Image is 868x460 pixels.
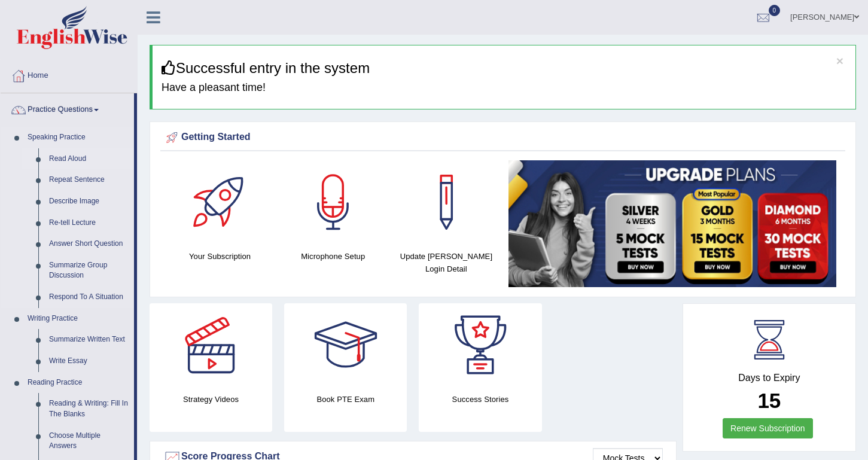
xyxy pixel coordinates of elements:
div: Getting Started [163,129,842,147]
a: Write Essay [44,351,134,372]
span: 0 [769,5,781,16]
a: Reading & Writing: Fill In The Blanks [44,393,134,425]
a: Choose Multiple Answers [44,425,134,457]
a: Writing Practice [22,308,134,330]
button: × [836,54,843,67]
h4: Your Subscription [169,250,270,263]
a: Read Aloud [44,148,134,170]
h4: Update [PERSON_NAME] Login Detail [395,250,497,275]
a: Renew Subscription [723,418,813,438]
a: Reading Practice [22,372,134,394]
a: Repeat Sentence [44,169,134,191]
h4: Have a pleasant time! [162,82,846,94]
h4: Strategy Videos [150,393,272,406]
a: Speaking Practice [22,127,134,148]
a: Home [1,59,137,89]
a: Re-tell Lecture [44,212,134,234]
h4: Book PTE Exam [284,393,407,406]
h4: Success Stories [419,393,541,406]
h4: Microphone Setup [282,250,383,263]
a: Respond To A Situation [44,287,134,308]
a: Describe Image [44,191,134,212]
h4: Days to Expiry [696,373,842,383]
img: small5.jpg [508,160,836,287]
a: Summarize Group Discussion [44,255,134,287]
a: Answer Short Question [44,233,134,255]
b: 15 [757,389,781,412]
h3: Successful entry in the system [162,60,846,76]
a: Summarize Written Text [44,329,134,351]
a: Practice Questions [1,93,134,123]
